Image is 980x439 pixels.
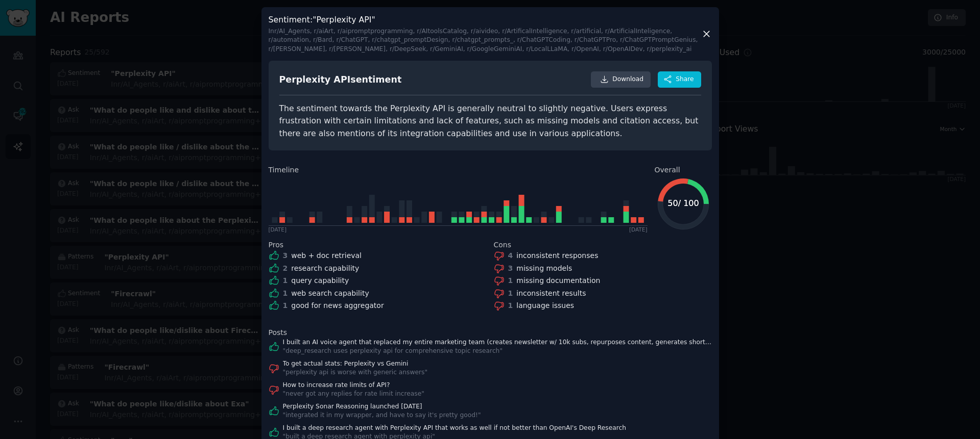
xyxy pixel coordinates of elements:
[283,347,712,356] div: " deep_research uses perplexity api for comprehensive topic research "
[269,327,288,338] span: Posts
[279,102,701,140] div: The sentiment towards the Perplexity API is generally neutral to slightly negative. Users express...
[283,275,288,286] div: 1
[508,263,513,274] div: 3
[516,300,574,311] div: language issues
[516,288,586,299] div: inconsistent results
[291,250,362,261] div: web + doc retrieval
[291,300,384,311] div: good for news aggregator
[516,275,600,286] div: missing documentation
[283,368,428,377] div: " perplexity api is worse with generic answers "
[283,250,288,261] div: 3
[658,71,701,88] button: Share
[269,240,284,250] span: Pros
[283,359,428,369] a: To get actual stats: Perplexity vs Gemini
[508,250,513,261] div: 4
[269,14,701,54] h3: Sentiment : "Perplexity API"
[508,275,513,286] div: 1
[269,27,701,54] div: In r/AI_Agents, r/aiArt, r/aipromptprogramming, r/AItoolsCatalog, r/aivideo, r/ArtificalIntellige...
[283,338,712,347] a: I built an AI voice agent that replaced my entire marketing team (creates newsletter w/ 10k subs,...
[516,263,572,274] div: missing models
[676,75,694,84] span: Share
[283,424,627,433] a: I built a deep research agent with Perplexity API that works as well if not better than OpenAI's ...
[667,198,699,208] text: 50 / 100
[516,250,598,261] div: inconsistent responses
[508,288,513,299] div: 1
[283,288,288,299] div: 1
[283,381,424,390] a: How to increase rate limits of API?
[283,411,481,420] div: " integrated it in my wrapper, and have to say it's pretty good! "
[269,165,299,175] span: Timeline
[283,402,481,411] a: Perplexity Sonar Reasoning launched [DATE]
[291,288,369,299] div: web search capability
[283,390,424,399] div: " never got any replies for rate limit increase "
[591,71,651,88] a: Download
[291,263,359,274] div: research capability
[655,165,680,175] span: Overall
[279,73,402,86] div: Perplexity API sentiment
[612,75,643,84] span: Download
[269,226,287,233] div: [DATE]
[494,240,512,250] span: Cons
[291,275,349,286] div: query capability
[629,226,648,233] div: [DATE]
[283,300,288,311] div: 1
[508,300,513,311] div: 1
[283,263,288,274] div: 2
